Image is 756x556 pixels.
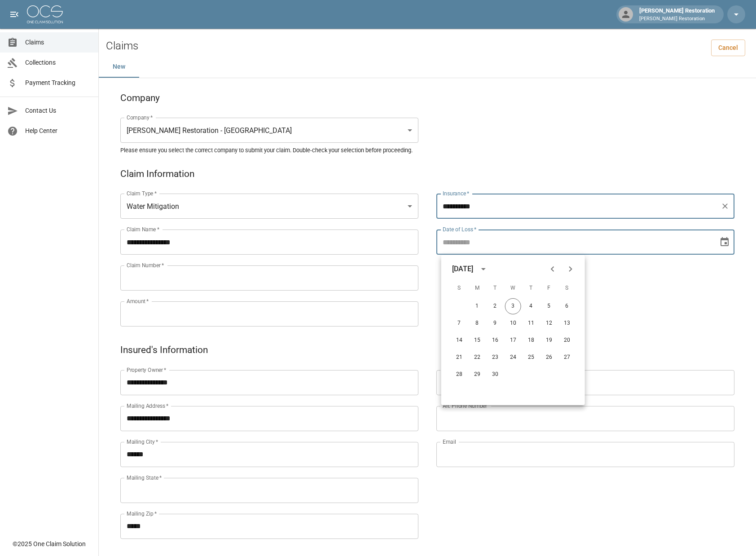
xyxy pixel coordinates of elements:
button: 24 [505,349,521,366]
button: 9 [487,315,503,331]
label: Email [443,438,456,446]
button: 6 [559,298,575,314]
h5: Please ensure you select the correct company to submit your claim. Double-check your selection be... [120,146,734,154]
button: 7 [451,315,467,331]
button: 10 [505,315,521,331]
div: [PERSON_NAME] Restoration [636,6,718,22]
img: ocs-logo-white-transparent.png [27,5,63,23]
button: 20 [559,332,575,349]
a: Cancel [711,40,745,56]
button: Previous month [544,260,562,278]
button: 15 [469,332,485,349]
span: Thursday [523,279,539,297]
button: 12 [541,315,557,331]
label: Alt. Phone Number [443,402,487,410]
button: 27 [559,349,575,366]
button: 3 [505,298,521,314]
label: Claim Name [127,225,159,233]
label: Mailing City [127,438,158,446]
label: Insurance [443,190,469,197]
label: Mailing Address [127,402,168,410]
button: calendar view is open, switch to year view [476,261,491,277]
span: Friday [541,279,557,297]
span: Sunday [451,279,467,297]
label: Claim Number [127,261,164,269]
button: 18 [523,332,539,349]
p: [PERSON_NAME] Restoration [639,15,715,23]
button: 28 [451,366,467,383]
button: New [99,56,139,78]
button: 23 [487,349,503,366]
h2: Claims [106,40,138,53]
button: 1 [469,298,485,314]
button: 8 [469,315,485,331]
button: 25 [523,349,539,366]
span: Contact Us [25,106,91,115]
span: Monday [469,279,485,297]
label: Mailing Zip [127,510,157,517]
button: 16 [487,332,503,349]
button: 14 [451,332,467,349]
button: 21 [451,349,467,366]
span: Tuesday [487,279,503,297]
label: Amount [127,297,149,305]
button: 29 [469,366,485,383]
button: 26 [541,349,557,366]
button: Choose date [716,233,734,251]
span: Wednesday [505,279,521,297]
span: Collections [25,58,91,67]
span: Claims [25,38,91,47]
button: 4 [523,298,539,314]
button: 17 [505,332,521,349]
label: Claim Type [127,190,157,197]
label: Company [127,114,153,121]
button: 2 [487,298,503,314]
button: 5 [541,298,557,314]
button: 22 [469,349,485,366]
label: Date of Loss [443,225,476,233]
div: © 2025 One Claim Solution [13,539,86,548]
button: 13 [559,315,575,331]
span: Help Center [25,126,91,136]
div: dynamic tabs [99,56,756,78]
button: open drawer [5,5,23,23]
span: Payment Tracking [25,78,91,88]
div: [DATE] [452,264,473,274]
button: 11 [523,315,539,331]
button: 30 [487,366,503,383]
button: Next month [562,260,580,278]
label: Property Owner [127,366,167,374]
div: [PERSON_NAME] Restoration - [GEOGRAPHIC_DATA] [120,118,418,143]
button: 19 [541,332,557,349]
div: Water Mitigation [120,194,418,219]
span: Saturday [559,279,575,297]
button: Clear [719,200,731,212]
label: Mailing State [127,474,162,481]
